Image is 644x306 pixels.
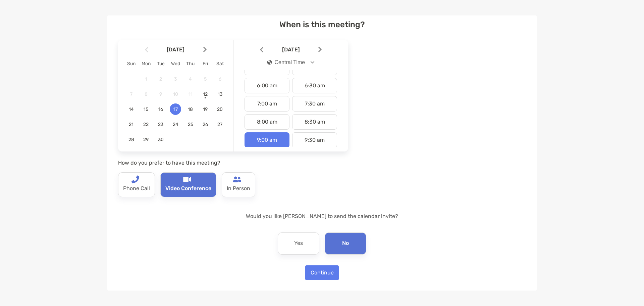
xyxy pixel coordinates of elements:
[165,183,211,194] p: Video Conference
[139,61,153,67] div: Mon
[214,91,226,97] span: 13
[292,78,337,93] div: 6:30 am
[155,106,166,112] span: 16
[155,76,166,82] span: 2
[318,47,322,52] img: Arrow icon
[155,122,166,127] span: 23
[118,212,526,220] p: Would you like [PERSON_NAME] to send the calendar invite?
[267,60,272,65] img: icon
[292,114,337,130] div: 8:30 am
[170,106,181,112] span: 17
[153,61,168,67] div: Tue
[200,91,211,97] span: 12
[185,76,196,82] span: 4
[200,76,211,82] span: 5
[292,132,337,148] div: 9:30 am
[198,61,213,67] div: Fri
[125,137,137,142] span: 28
[265,46,317,53] span: [DATE]
[170,76,181,82] span: 3
[214,122,226,127] span: 27
[185,106,196,112] span: 18
[155,91,166,97] span: 9
[200,122,211,127] span: 26
[267,59,305,65] div: Central Time
[200,106,211,112] span: 19
[125,106,137,112] span: 14
[183,61,198,67] div: Thu
[185,122,196,127] span: 25
[140,106,152,112] span: 15
[170,122,181,127] span: 24
[214,106,226,112] span: 20
[260,47,263,52] img: Arrow icon
[140,91,152,97] span: 8
[233,175,241,183] img: type-call
[118,159,348,167] p: How do you prefer to have this meeting?
[245,132,289,148] div: 9:00 am
[213,61,227,67] div: Sat
[292,96,337,112] div: 7:30 am
[185,91,196,97] span: 11
[168,61,183,67] div: Wed
[124,61,139,67] div: Sun
[245,78,289,93] div: 6:00 am
[245,96,289,112] div: 7:00 am
[150,46,202,53] span: [DATE]
[170,91,181,97] span: 10
[125,91,137,97] span: 7
[305,265,339,280] button: Continue
[183,175,191,183] img: type-call
[342,238,349,249] p: No
[118,20,526,29] h4: When is this meeting?
[140,76,152,82] span: 1
[203,47,207,52] img: Arrow icon
[214,76,226,82] span: 6
[311,61,315,63] img: Open dropdown arrow
[294,238,303,249] p: Yes
[140,137,152,142] span: 29
[227,183,250,194] p: In Person
[155,137,166,142] span: 30
[245,114,289,130] div: 8:00 am
[131,175,139,183] img: type-call
[145,47,148,52] img: Arrow icon
[123,183,150,194] p: Phone Call
[125,122,137,127] span: 21
[262,55,320,70] button: iconCentral Time
[140,122,152,127] span: 22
